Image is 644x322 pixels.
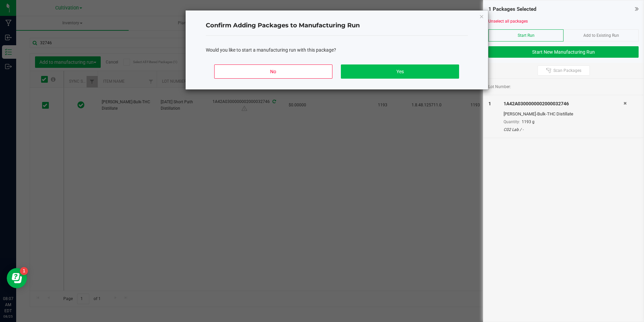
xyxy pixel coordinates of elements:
[20,267,28,275] iframe: Resource center unread badge
[206,47,468,54] div: Would you like to start a manufacturing run with this package?
[7,268,27,288] iframe: Resource center
[479,12,484,20] button: Close
[214,64,332,79] button: No
[341,64,459,79] button: Yes
[206,21,468,30] h4: Confirm Adding Packages to Manufacturing Run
